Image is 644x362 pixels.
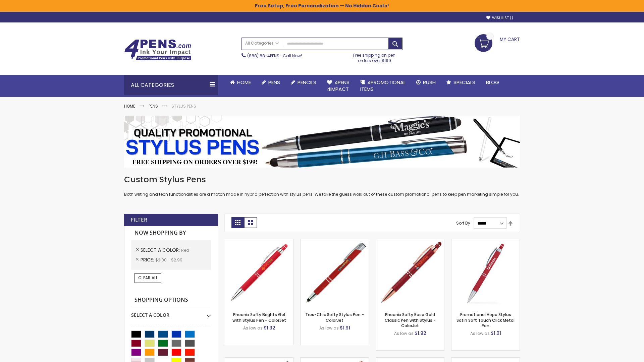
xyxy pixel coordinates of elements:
[360,79,406,93] span: 4PROMOTIONAL ITEMS
[491,330,501,337] span: $1.01
[124,174,520,185] h1: Custom Stylus Pens
[131,307,211,318] div: Select A Color
[131,293,211,307] strong: Shopping Options
[124,116,520,168] img: Stylus Pens
[149,103,158,109] a: Pens
[301,239,369,307] img: Tres-Chic Softy Stylus Pen - ColorJet-Red
[181,247,189,253] span: Red
[411,75,441,90] a: Rush
[247,53,302,59] span: - Call Now!
[486,79,499,86] span: Blog
[385,312,436,328] a: Phoenix Softy Rose Gold Classic Pen with Stylus - ColorJet
[394,330,414,336] span: As low as
[451,239,520,307] img: Promotional Hope Stylus Satin Soft Touch Click Metal Pen-Red
[155,257,182,263] span: $2.00 - $2.99
[138,275,158,281] span: Clear All
[124,39,191,61] img: 4Pens Custom Pens and Promotional Products
[225,239,293,244] a: Phoenix Softy Brights Gel with Stylus Pen - ColorJet-Red
[340,324,350,331] span: $1.91
[486,15,513,20] a: Wishlist
[376,239,444,307] img: Phoenix Softy Rose Gold Classic Pen with Stylus - ColorJet-Red
[285,75,322,90] a: Pencils
[451,239,520,244] a: Promotional Hope Stylus Satin Soft Touch Click Metal Pen-Red
[124,103,135,109] a: Home
[457,312,515,328] a: Promotional Hope Stylus Satin Soft Touch Click Metal Pen
[124,75,218,95] div: All Categories
[243,325,263,331] span: As low as
[481,75,504,90] a: Blog
[327,79,350,93] span: 4Pens 4impact
[225,75,256,90] a: Home
[245,41,279,46] span: All Categories
[131,216,147,224] strong: Filter
[232,312,286,323] a: Phoenix Softy Brights Gel with Stylus Pen - ColorJet
[242,38,282,49] a: All Categories
[141,247,181,253] span: Select A Color
[470,330,490,336] span: As low as
[305,312,364,323] a: Tres-Chic Softy Stylus Pen - ColorJet
[415,330,426,337] span: $1.92
[264,324,275,331] span: $1.92
[441,75,481,90] a: Specials
[256,75,285,90] a: Pens
[131,226,211,240] strong: Now Shopping by
[322,75,355,97] a: 4Pens4impact
[453,79,475,86] span: Specials
[171,103,196,109] strong: Stylus Pens
[231,217,244,228] strong: Grid
[268,79,280,86] span: Pens
[346,50,403,63] div: Free shipping on pen orders over $199
[456,220,470,226] label: Sort By
[124,174,520,197] div: Both writing and tech functionalities are a match made in hybrid perfection with stylus pens. We ...
[355,75,411,97] a: 4PROMOTIONALITEMS
[247,53,279,59] a: (888) 88-4PENS
[376,239,444,244] a: Phoenix Softy Rose Gold Classic Pen with Stylus - ColorJet-Red
[319,325,339,331] span: As low as
[301,239,369,244] a: Tres-Chic Softy Stylus Pen - ColorJet-Red
[298,79,316,86] span: Pencils
[135,273,161,283] a: Clear All
[237,79,251,86] span: Home
[225,239,293,307] img: Phoenix Softy Brights Gel with Stylus Pen - ColorJet-Red
[141,256,155,263] span: Price
[423,79,436,86] span: Rush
